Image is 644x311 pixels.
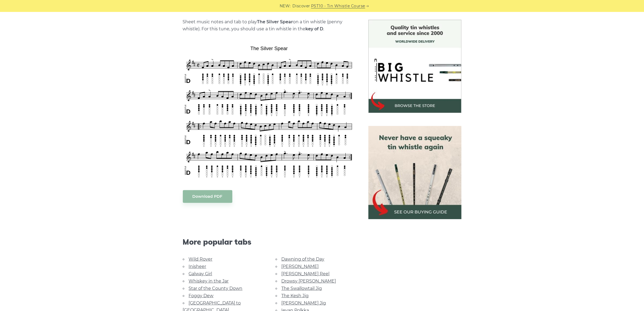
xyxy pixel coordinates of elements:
[292,3,310,9] span: Discover
[282,278,336,284] a: Drowsy [PERSON_NAME]
[282,271,330,276] a: [PERSON_NAME] Reel
[183,237,355,247] span: More popular tabs
[280,3,291,9] span: NEW:
[282,286,322,291] a: The Swallowtail Jig
[183,18,355,33] p: Sheet music notes and tab to play on a tin whistle (penny whistle). For this tune, you should use...
[189,286,243,291] a: Star of the County Down
[189,264,206,269] a: Inisheer
[306,26,323,31] strong: key of D
[189,293,214,298] a: Foggy Dew
[189,278,229,284] a: Whiskey in the Jar
[282,264,319,269] a: [PERSON_NAME]
[368,126,461,219] img: tin whistle buying guide
[368,20,461,113] img: BigWhistle Tin Whistle Store
[189,271,212,276] a: Galway Girl
[282,257,325,262] a: Dawning of the Day
[183,190,232,203] a: Download PDF
[257,19,293,24] strong: The Silver Spear
[183,44,355,179] img: The Silver Spear Tin Whistle Tabs & Sheet Music
[282,293,309,298] a: The Kesh Jig
[282,300,326,306] a: [PERSON_NAME] Jig
[311,3,365,9] a: PST10 - Tin Whistle Course
[189,257,213,262] a: Wild Rover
